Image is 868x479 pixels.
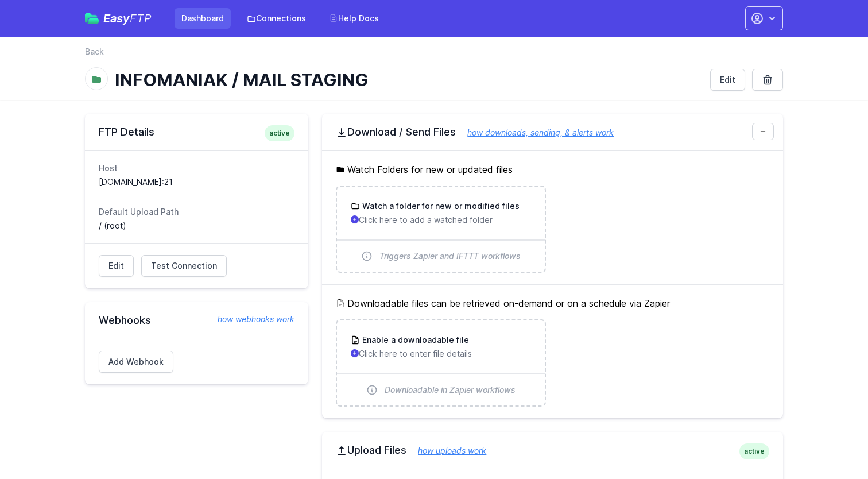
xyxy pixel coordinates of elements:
[99,220,294,231] dd: / (root)
[240,8,313,29] a: Connections
[337,187,544,272] a: Watch a folder for new or modified files Click here to add a watched folder Triggers Zapier and I...
[360,334,469,346] h3: Enable a downloadable file
[85,13,99,24] img: easyftp_logo.png
[85,13,152,24] a: EasyFTP
[322,8,386,29] a: Help Docs
[406,446,486,455] a: how uploads work
[351,214,530,226] p: Click here to add a watched folder
[739,443,769,459] span: active
[99,351,173,373] a: Add Webhook
[99,255,134,277] a: Edit
[85,46,104,57] a: Back
[710,69,745,91] a: Edit
[99,163,294,174] dt: Host
[99,176,294,188] dd: [DOMAIN_NAME]:21
[336,163,769,176] h5: Watch Folders for new or updated files
[336,296,769,310] h5: Downloadable files can be retrieved on-demand or on a schedule via Zapier
[336,443,769,457] h2: Upload Files
[337,320,544,405] a: Enable a downloadable file Click here to enter file details Downloadable in Zapier workflows
[85,46,783,64] nav: Breadcrumb
[385,384,516,396] span: Downloadable in Zapier workflows
[265,125,294,141] span: active
[206,314,294,325] a: how webhooks work
[379,250,521,262] span: Triggers Zapier and IFTTT workflows
[141,255,227,277] a: Test Connection
[115,69,701,90] h1: INFOMANIAK / MAIL STAGING
[99,314,294,327] h2: Webhooks
[151,260,217,272] span: Test Connection
[351,348,530,360] p: Click here to enter file details
[99,125,294,139] h2: FTP Details
[99,206,294,218] dt: Default Upload Path
[175,8,231,29] a: Dashboard
[130,11,152,25] span: FTP
[103,13,152,24] span: Easy
[456,128,614,137] a: how downloads, sending, & alerts work
[336,125,769,139] h2: Download / Send Files
[360,200,520,212] h3: Watch a folder for new or modified files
